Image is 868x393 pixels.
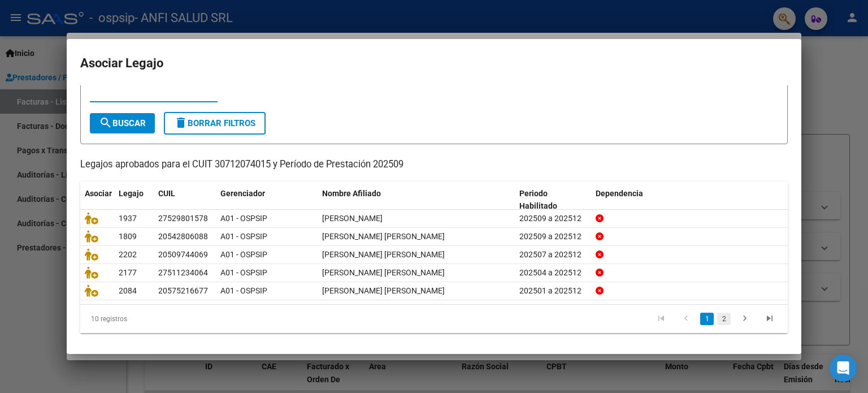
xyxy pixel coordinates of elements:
[650,313,672,325] a: go to first page
[174,116,188,129] mat-icon: delete
[99,118,146,128] span: Buscar
[158,284,208,297] div: 20575216677
[90,113,155,133] button: Buscar
[158,248,208,261] div: 20509744069
[158,266,208,279] div: 27511234064
[519,248,587,261] div: 202507 a 202512
[80,53,788,74] h2: Asociar Legajo
[220,268,267,277] span: A01 - OSPSIP
[174,118,255,128] span: Borrar Filtros
[114,182,154,219] datatable-header-cell: Legajo
[734,313,756,325] a: go to next page
[119,286,137,295] span: 2084
[717,313,731,325] a: 2
[164,112,266,135] button: Borrar Filtros
[596,189,643,198] span: Dependencia
[158,212,208,225] div: 27529801578
[80,305,220,333] div: 10 registros
[220,250,267,259] span: A01 - OSPSIP
[99,116,112,129] mat-icon: search
[519,230,587,243] div: 202509 a 202512
[80,158,788,172] p: Legajos aprobados para el CUIT 30712074015 y Período de Prestación 202509
[220,214,267,223] span: A01 - OSPSIP
[220,286,267,295] span: A01 - OSPSIP
[515,182,591,219] datatable-header-cell: Periodo Habilitado
[715,309,732,329] li: page 2
[591,182,788,219] datatable-header-cell: Dependencia
[158,230,208,243] div: 20542806088
[119,250,137,259] span: 2202
[519,284,587,297] div: 202501 a 202512
[80,182,114,219] datatable-header-cell: Asociar
[322,214,383,223] span: SALCEDO DELFINA SOLEDAD
[519,212,587,225] div: 202509 a 202512
[158,189,175,198] span: CUIL
[698,309,715,329] li: page 1
[830,355,857,382] div: Open Intercom Messenger
[322,268,445,277] span: POMO CRUZ CAMILA VICTORIA ESPERANZA
[322,232,445,241] span: SALCEDO ACEVEDO ASTOR AGUSTIN
[220,189,265,198] span: Gerenciador
[220,232,267,241] span: A01 - OSPSIP
[322,286,445,295] span: MARTINEZ ROMERO PABLO EMMANUEL
[759,313,780,325] a: go to last page
[675,313,697,325] a: go to previous page
[85,189,112,198] span: Asociar
[119,214,137,223] span: 1937
[119,232,137,241] span: 1809
[154,182,216,219] datatable-header-cell: CUIL
[322,250,445,259] span: BONILLA ALBARRACIN PABLO ALAN
[519,266,587,279] div: 202504 a 202512
[216,182,318,219] datatable-header-cell: Gerenciador
[322,189,381,198] span: Nombre Afiliado
[519,189,557,211] span: Periodo Habilitado
[700,313,714,325] a: 1
[119,189,144,198] span: Legajo
[318,182,515,219] datatable-header-cell: Nombre Afiliado
[119,268,137,277] span: 2177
